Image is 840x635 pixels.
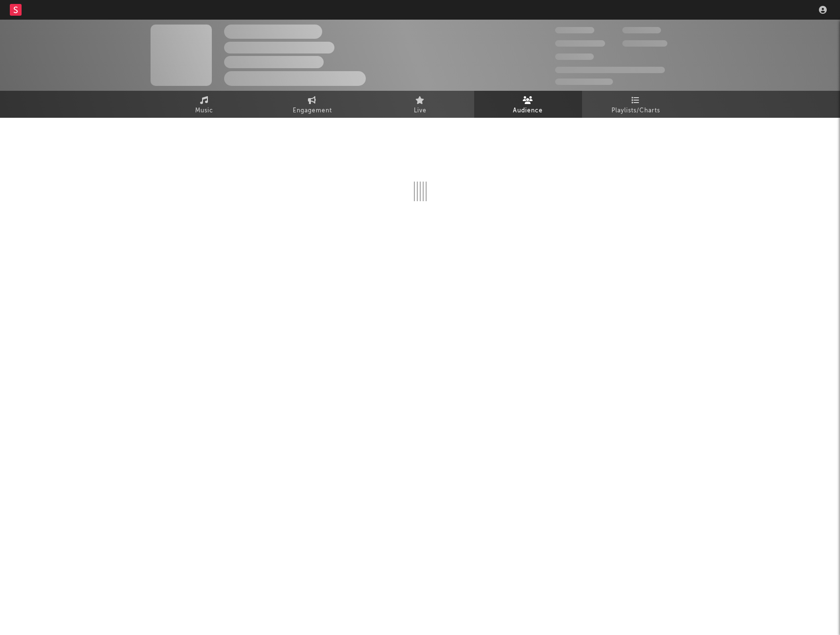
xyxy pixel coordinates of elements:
span: Live [414,105,427,117]
span: 100,000 [555,53,594,60]
span: 1,000,000 [622,40,667,47]
a: Audience [474,91,582,118]
a: Engagement [258,91,366,118]
span: Playlists/Charts [611,105,660,117]
span: Engagement [293,105,332,117]
span: Audience [513,105,543,117]
a: Playlists/Charts [582,91,690,118]
span: Jump Score: 85.0 [555,79,613,85]
span: 100,000 [622,27,661,33]
span: 50,000,000 [555,40,605,47]
a: Live [366,91,474,118]
span: 300,000 [555,27,594,33]
span: Music [195,105,213,117]
a: Music [151,91,258,118]
span: 50,000,000 Monthly Listeners [555,67,665,73]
